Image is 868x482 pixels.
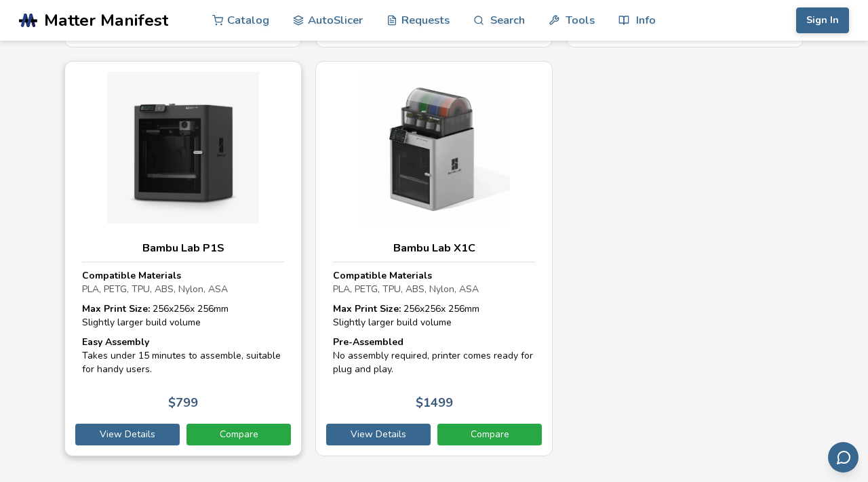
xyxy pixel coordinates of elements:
[333,302,535,329] div: 256 x 256 x 256 mm Slightly larger build volume
[82,336,284,376] div: Takes under 15 minutes to assemble, suitable for handy users.
[82,283,228,296] span: PLA, PETG, TPU, ABS, Nylon, ASA
[82,241,284,255] h3: Bambu Lab P1S
[75,424,180,445] a: View Details
[333,302,401,315] strong: Max Print Size:
[828,442,859,473] button: Send feedback via email
[168,396,198,410] p: $ 799
[796,7,849,33] button: Sign In
[315,61,553,456] a: Bambu Lab X1CCompatible MaterialsPLA, PETG, TPU, ABS, Nylon, ASAMax Print Size: 256x256x 256mmSli...
[82,302,150,315] strong: Max Print Size:
[44,11,168,30] span: Matter Manifest
[82,336,149,348] strong: Easy Assembly
[333,283,479,296] span: PLA, PETG, TPU, ABS, Nylon, ASA
[186,424,291,445] a: Compare
[64,61,302,456] a: Bambu Lab P1SCompatible MaterialsPLA, PETG, TPU, ABS, Nylon, ASAMax Print Size: 256x256x 256mmSli...
[82,302,284,329] div: 256 x 256 x 256 mm Slightly larger build volume
[333,336,403,348] strong: Pre-Assembled
[333,269,432,282] strong: Compatible Materials
[437,424,542,445] a: Compare
[326,424,431,445] a: View Details
[333,241,535,255] h3: Bambu Lab X1C
[333,336,535,376] div: No assembly required, printer comes ready for plug and play.
[416,396,453,410] p: $ 1499
[82,269,181,282] strong: Compatible Materials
